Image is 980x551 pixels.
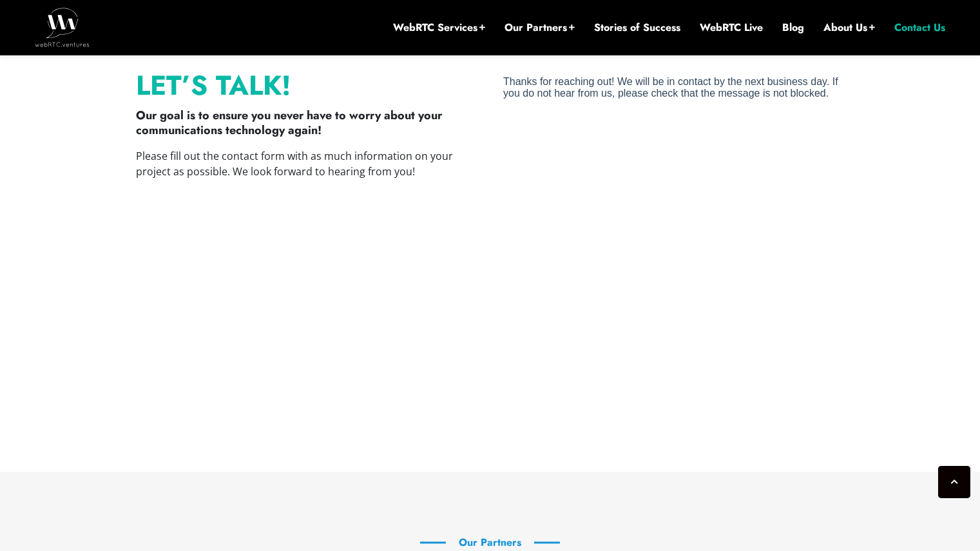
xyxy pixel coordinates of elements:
a: About Us [823,21,875,35]
img: WebRTC.ventures [35,8,90,46]
p: Let’s Talk! [136,76,477,95]
a: Stories of Success [594,21,680,35]
a: WebRTC Live [700,21,763,35]
iframe: The Complexity of WebRTC [136,192,477,384]
a: Contact Us [894,21,945,35]
a: Our Partners [504,21,575,35]
p: Our goal is to ensure you never have to worry about your communications technology again! [136,108,477,139]
p: Please fill out the contact form with as much information on your project as possible. We look fo... [136,148,477,179]
h6: Our Partners [420,536,560,549]
a: WebRTC Services [393,21,485,35]
iframe: Form 1 [503,76,845,427]
a: Blog [782,21,804,35]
